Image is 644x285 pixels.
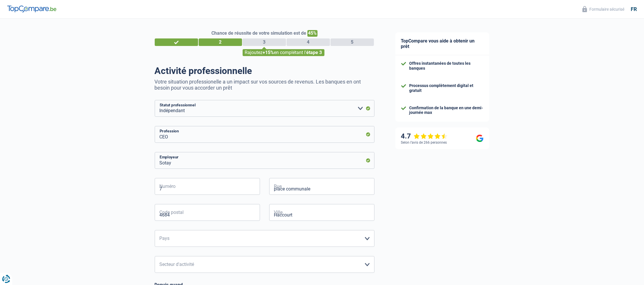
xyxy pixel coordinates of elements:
[155,38,198,46] div: 1
[307,50,322,55] span: étape 3
[395,32,489,55] div: TopCompare vous aide à obtenir un prêt
[579,4,628,14] button: Formulaire sécurisé
[409,106,484,115] div: Confirmation de la banque en une demi-journée max
[287,38,330,46] div: 4
[409,83,484,93] div: Processus complètement digital et gratuit
[263,50,274,55] span: +15%
[155,65,374,76] h1: Activité professionnelle
[401,140,447,145] div: Selon l’avis de 266 personnes
[631,6,637,12] div: fr
[243,38,286,46] div: 3
[155,79,374,91] p: Votre situation professionelle a un impact sur vos sources de revenus. Les banques en ont besoin ...
[307,30,318,37] span: 45%
[401,132,448,140] div: 4.7
[243,49,324,56] div: Rajoutez en complétant l'
[331,38,374,46] div: 5
[7,5,56,12] img: TopCompare Logo
[409,61,484,71] div: Offres instantanées de toutes les banques
[211,30,306,36] span: Chance de réussite de votre simulation est de
[199,38,242,46] div: 2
